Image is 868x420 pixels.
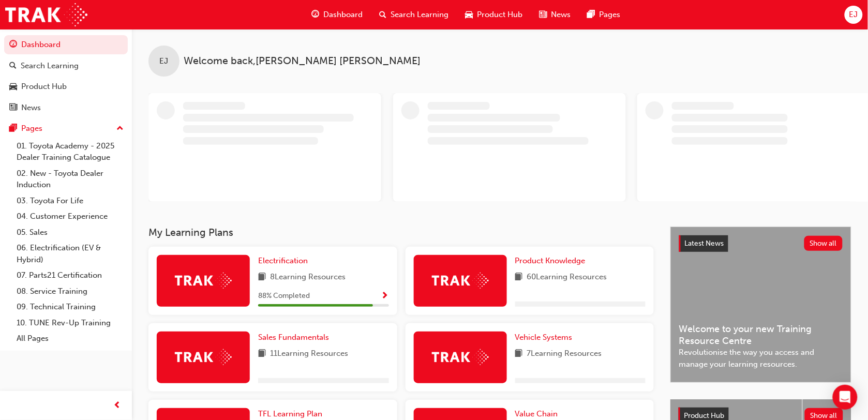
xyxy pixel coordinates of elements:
button: Show Progress [381,290,389,303]
span: book-icon [258,348,266,361]
a: guage-iconDashboard [304,4,371,25]
div: News [21,102,41,114]
img: Trak [175,349,232,365]
a: 03. Toyota For Life [12,193,128,209]
a: 02. New - Toyota Dealer Induction [12,166,128,193]
a: 04. Customer Experience [12,208,128,224]
span: book-icon [515,348,523,361]
img: Trak [432,273,489,289]
span: news-icon [540,8,547,21]
span: guage-icon [312,8,320,21]
img: Trak [432,349,489,365]
div: Search Learning [21,60,79,72]
a: Sales Fundamentals [258,332,333,343]
span: up-icon [116,122,124,136]
span: TFL Learning Plan [258,409,322,418]
span: 8 Learning Resources [270,271,346,284]
a: News [4,98,128,117]
div: Product Hub [21,81,67,93]
div: Open Intercom Messenger [833,385,858,410]
a: 08. Service Training [12,283,128,299]
button: EJ [845,6,863,24]
span: car-icon [9,82,17,92]
span: Pages [600,9,621,21]
a: 09. Technical Training [12,299,128,315]
img: Trak [5,3,87,26]
span: Show Progress [381,292,389,301]
span: car-icon [466,8,473,21]
span: Product Hub [477,9,523,21]
img: Trak [175,273,232,289]
span: Latest News [685,239,724,248]
span: EJ [160,55,169,67]
span: 11 Learning Resources [270,348,348,361]
span: Revolutionise the way you access and manage your learning resources. [679,347,843,370]
a: car-iconProduct Hub [457,4,531,25]
span: book-icon [258,271,266,284]
div: Pages [21,123,42,134]
a: All Pages [12,331,128,347]
span: 88 % Completed [258,290,310,302]
a: news-iconNews [531,4,579,25]
span: Product Knowledge [515,256,586,265]
span: 7 Learning Resources [527,348,602,361]
a: Latest NewsShow allWelcome to your new Training Resource CentreRevolutionise the way you access a... [670,227,851,383]
a: Value Chain [515,408,562,420]
button: Pages [4,119,128,138]
span: News [551,9,571,21]
span: prev-icon [114,399,122,412]
a: 06. Electrification (EV & Hybrid) [12,240,128,267]
span: Product Hub [684,411,725,420]
span: Welcome to your new Training Resource Centre [679,323,843,347]
span: search-icon [380,8,387,21]
a: Latest NewsShow all [679,235,843,252]
span: guage-icon [9,40,17,50]
a: 05. Sales [12,224,128,241]
span: Sales Fundamentals [258,333,329,342]
button: Show all [804,236,843,251]
a: Product Hub [4,77,128,96]
span: book-icon [515,271,523,284]
a: Search Learning [4,56,128,76]
span: search-icon [9,62,17,71]
a: search-iconSearch Learning [371,4,457,25]
span: pages-icon [9,124,17,133]
a: Vehicle Systems [515,332,577,343]
button: DashboardSearch LearningProduct HubNews [4,33,128,119]
span: Vehicle Systems [515,333,573,342]
span: 60 Learning Resources [527,271,607,284]
h3: My Learning Plans [148,227,654,238]
span: Welcome back , [PERSON_NAME] [PERSON_NAME] [184,55,421,67]
span: pages-icon [588,8,595,21]
a: pages-iconPages [579,4,629,25]
span: Dashboard [324,9,363,21]
a: 10. TUNE Rev-Up Training [12,315,128,331]
a: 07. Parts21 Certification [12,267,128,283]
a: Dashboard [4,35,128,54]
span: Value Chain [515,409,558,418]
span: EJ [849,9,858,21]
a: Product Knowledge [515,255,590,267]
a: Electrification [258,255,312,267]
span: Search Learning [391,9,449,21]
span: Electrification [258,256,308,265]
a: 01. Toyota Academy - 2025 Dealer Training Catalogue [12,138,128,166]
a: TFL Learning Plan [258,408,326,420]
span: news-icon [9,103,17,113]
